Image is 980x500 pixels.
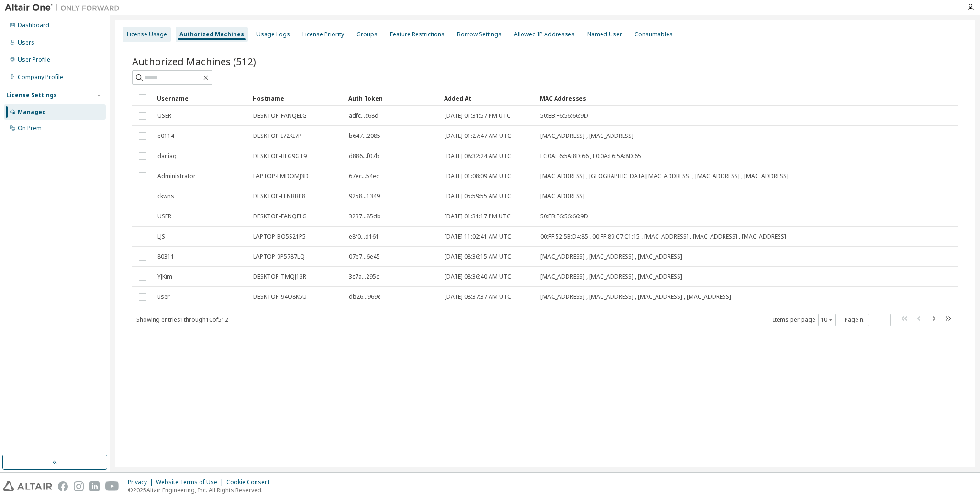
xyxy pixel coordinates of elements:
span: Items per page [773,314,836,326]
img: linkedin.svg [89,481,100,491]
span: LAPTOP-BQ5S21P5 [253,233,306,240]
span: e0114 [157,132,174,140]
span: 3c7a...295d [349,273,380,281]
div: Auth Token [348,91,436,106]
span: DESKTOP-HEG9GT9 [253,152,307,160]
span: [MAC_ADDRESS] , [MAC_ADDRESS] [540,132,634,140]
span: 9258...1349 [349,193,380,200]
div: Managed [18,108,46,116]
span: 67ec...54ed [349,172,380,180]
div: License Usage [127,31,167,38]
div: Dashboard [18,22,49,29]
span: [MAC_ADDRESS] , [MAC_ADDRESS] , [MAC_ADDRESS] , [MAC_ADDRESS] [540,293,731,301]
span: DESKTOP-94O8K5U [253,293,307,301]
span: ckwns [157,193,174,200]
div: Users [18,39,34,46]
div: Consumables [635,31,673,38]
span: [DATE] 01:08:09 AM UTC [445,172,511,180]
div: Website Terms of Use [156,478,226,486]
span: DESKTOP-I72KI7P [253,132,301,140]
span: [DATE] 08:36:40 AM UTC [445,273,511,281]
div: License Settings [6,91,57,99]
div: License Priority [302,31,344,38]
div: MAC Addresses [540,91,857,106]
button: 10 [821,316,834,324]
div: Allowed IP Addresses [514,31,575,38]
span: [DATE] 08:37:37 AM UTC [445,293,511,301]
span: LAPTOP-EMDOMJ3D [253,172,309,180]
span: E0:0A:F6:5A:8D:66 , E0:0A:F6:5A:8D:65 [540,152,641,160]
span: Showing entries 1 through 10 of 512 [136,316,228,324]
div: Company Profile [18,73,63,81]
span: [DATE] 08:32:24 AM UTC [445,152,511,160]
span: LJS [157,233,165,240]
div: Privacy [128,478,156,486]
span: db26...969e [349,293,381,301]
div: Username [157,91,245,106]
img: altair_logo.svg [3,481,52,491]
span: [DATE] 01:31:57 PM UTC [445,112,511,120]
span: DESKTOP-FFNBBP8 [253,193,305,200]
span: USER [157,213,171,220]
span: 00:FF:52:5B:D4:85 , 00:FF:89:C7:C1:15 , [MAC_ADDRESS] , [MAC_ADDRESS] , [MAC_ADDRESS] [540,233,786,240]
p: © 2025 Altair Engineering, Inc. All Rights Reserved. [128,486,276,494]
div: User Profile [18,56,50,64]
div: Borrow Settings [457,31,501,38]
span: d886...f07b [349,152,379,160]
span: [DATE] 11:02:41 AM UTC [445,233,511,240]
span: LAPTOP-9P5787LQ [253,253,305,261]
span: [DATE] 01:31:17 PM UTC [445,213,511,220]
span: user [157,293,170,301]
div: Hostname [253,91,341,106]
span: daniag [157,152,177,160]
img: facebook.svg [58,481,68,491]
span: Page n. [845,314,891,326]
span: [MAC_ADDRESS] , [GEOGRAPHIC_DATA][MAC_ADDRESS] , [MAC_ADDRESS] , [MAC_ADDRESS] [540,172,789,180]
span: 07e7...6e45 [349,253,380,261]
span: [MAC_ADDRESS] , [MAC_ADDRESS] , [MAC_ADDRESS] [540,253,682,261]
div: On Prem [18,125,42,132]
span: 3237...85db [349,213,381,220]
span: Authorized Machines (512) [132,55,256,68]
span: [DATE] 08:36:15 AM UTC [445,253,511,261]
div: Feature Restrictions [390,31,445,38]
span: 50:EB:F6:56:66:9D [540,213,588,220]
img: youtube.svg [105,481,119,491]
span: e8f0...d161 [349,233,379,240]
div: Named User [587,31,622,38]
span: [DATE] 05:59:55 AM UTC [445,193,511,200]
span: DESKTOP-FANQELG [253,213,307,220]
span: 50:EB:F6:56:66:9D [540,112,588,120]
span: [MAC_ADDRESS] , [MAC_ADDRESS] , [MAC_ADDRESS] [540,273,682,281]
span: DESKTOP-TMQJ13R [253,273,306,281]
span: USER [157,112,171,120]
div: Authorized Machines [179,31,244,38]
span: YJKim [157,273,172,281]
span: 80311 [157,253,174,261]
div: Usage Logs [256,31,290,38]
span: [DATE] 01:27:47 AM UTC [445,132,511,140]
span: adfc...c68d [349,112,379,120]
span: DESKTOP-FANQELG [253,112,307,120]
div: Added At [444,91,532,106]
img: instagram.svg [74,481,84,491]
span: b647...2085 [349,132,380,140]
div: Cookie Consent [226,478,276,486]
img: Altair One [5,3,124,12]
div: Groups [356,31,378,38]
span: [MAC_ADDRESS] [540,193,585,200]
span: Administrator [157,172,196,180]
